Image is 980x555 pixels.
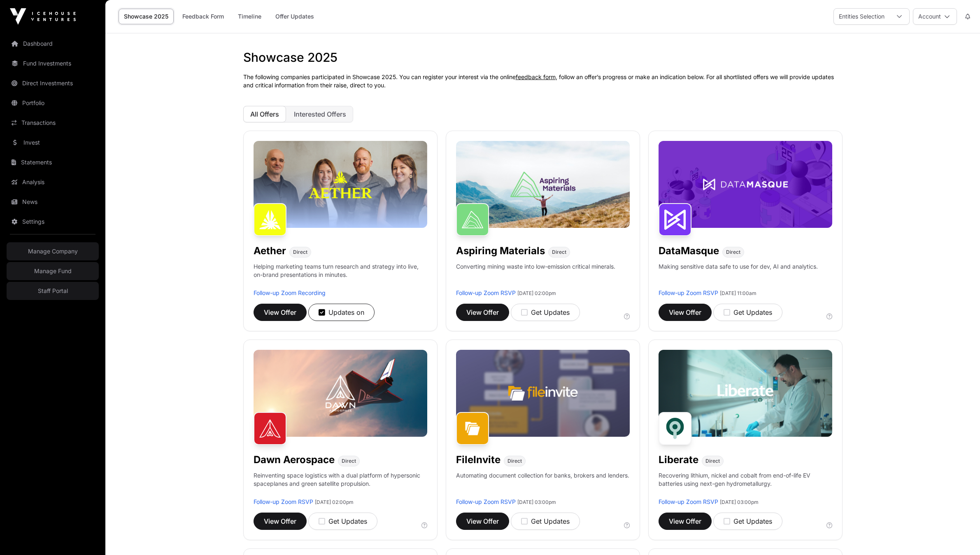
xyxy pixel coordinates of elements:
img: Aspiring Materials [456,203,489,236]
a: Feedback Form [177,9,229,24]
div: Updates on [319,307,364,317]
a: Dashboard [7,35,99,53]
img: Aether [254,203,286,236]
div: Entities Selection [834,9,889,24]
img: Icehouse Ventures Logo [10,8,76,25]
a: Follow-up Zoom RSVP [659,289,718,296]
img: Liberate [659,412,691,445]
span: [DATE] 02:00pm [517,290,556,296]
button: Get Updates [713,513,782,530]
img: Dawn Aerospace [254,412,286,445]
a: Follow-up Zoom RSVP [456,289,516,296]
p: Recovering lithium, nickel and cobalt from end-of-life EV batteries using next-gen hydrometallurgy. [659,471,832,498]
img: FileInvite [456,412,489,445]
a: Manage Fund [7,262,99,280]
a: Staff Portal [7,282,99,300]
button: Account [913,8,957,25]
span: View Offer [466,307,499,317]
a: Portfolio [7,94,99,112]
p: Converting mining waste into low-emission critical minerals. [456,262,615,289]
span: [DATE] 03:00pm [720,499,759,505]
span: Interested Offers [294,110,346,118]
a: Offer Updates [270,9,319,24]
h1: Aspiring Materials [456,244,545,258]
div: Get Updates [319,516,367,526]
span: View Offer [264,307,296,317]
a: feedback form [516,73,556,80]
span: View Offer [466,516,499,526]
img: Aspiring-Banner.jpg [456,141,630,228]
a: Follow-up Zoom Recording [254,289,326,296]
span: All Offers [250,110,279,118]
a: Direct Investments [7,74,99,92]
iframe: Chat Widget [939,515,980,555]
span: [DATE] 11:00am [720,290,757,296]
p: Automating document collection for banks, brokers and lenders. [456,471,629,498]
button: View Offer [456,304,509,321]
h1: Showcase 2025 [243,50,843,65]
a: Timeline [233,9,267,24]
span: [DATE] 02:00pm [315,499,354,505]
button: View Offer [254,304,307,321]
h1: FileInvite [456,453,500,466]
span: [DATE] 03:00pm [517,499,556,505]
a: Manage Company [7,242,99,260]
img: DataMasque [659,203,691,236]
span: Direct [552,249,566,255]
button: Get Updates [511,304,580,321]
span: Direct [705,458,720,464]
h1: Dawn Aerospace [254,453,335,466]
img: File-Invite-Banner.jpg [456,350,630,437]
img: Aether-Banner.jpg [254,141,427,228]
button: Interested Offers [287,106,353,122]
a: Invest [7,133,99,152]
button: Get Updates [511,513,580,530]
p: Helping marketing teams turn research and strategy into live, on-brand presentations in minutes. [254,262,427,289]
a: Follow-up Zoom RSVP [659,498,718,505]
h1: DataMasque [659,244,719,258]
img: Dawn-Banner.jpg [254,350,427,437]
button: Updates on [308,304,375,321]
p: Reinventing space logistics with a dual platform of hypersonic spaceplanes and green satellite pr... [254,471,427,498]
button: View Offer [659,513,712,530]
img: DataMasque-Banner.jpg [659,141,832,228]
button: Get Updates [308,513,377,530]
div: Get Updates [724,516,772,526]
button: View Offer [659,304,712,321]
span: View Offer [669,516,701,526]
a: News [7,193,99,211]
a: Follow-up Zoom RSVP [456,498,516,505]
a: Settings [7,213,99,231]
span: Direct [293,249,307,255]
button: View Offer [456,513,509,530]
span: Direct [507,458,522,464]
a: Fund Investments [7,54,99,73]
a: Follow-up Zoom RSVP [254,498,313,505]
button: View Offer [254,513,307,530]
a: Statements [7,153,99,171]
div: Get Updates [724,307,772,317]
button: All Offers [243,106,286,122]
span: Direct [726,249,740,255]
button: Get Updates [713,304,782,321]
a: Analysis [7,173,99,191]
span: View Offer [669,307,701,317]
p: Making sensitive data safe to use for dev, AI and analytics. [659,262,818,289]
h1: Aether [254,244,286,258]
span: Direct [342,458,356,464]
span: View Offer [264,516,296,526]
p: The following companies participated in Showcase 2025. You can register your interest via the onl... [243,73,843,89]
a: Transactions [7,114,99,132]
a: Showcase 2025 [119,9,174,24]
h1: Liberate [659,453,698,466]
img: Liberate-Banner.jpg [659,350,832,437]
div: Get Updates [521,307,570,317]
div: Get Updates [521,516,570,526]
